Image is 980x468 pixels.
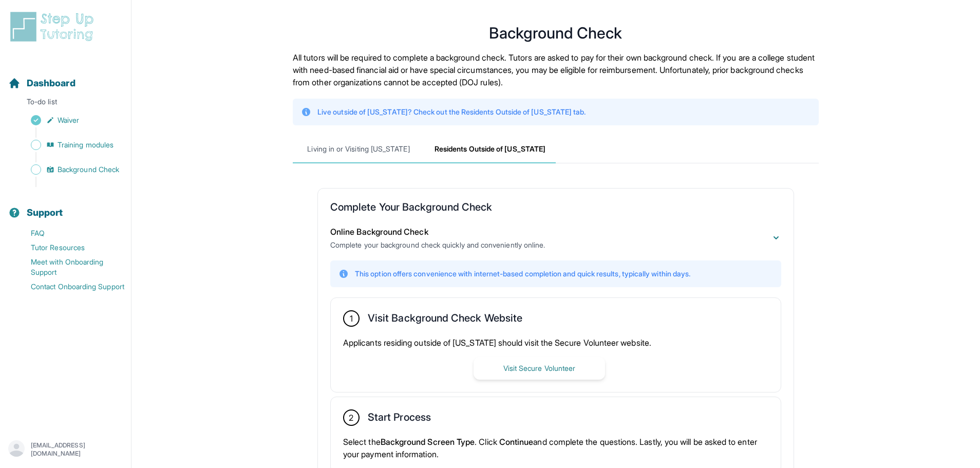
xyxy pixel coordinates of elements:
[368,312,522,328] h2: Visit Background Check Website
[355,269,690,279] p: This option offers convenience with internet-based completion and quick results, typically within...
[4,97,127,111] p: To-do list
[8,255,131,279] a: Meet with Onboarding Support
[8,440,123,459] button: [EMAIL_ADDRESS][DOMAIN_NAME]
[293,51,819,88] p: All tutors will be required to complete a background check. Tutors are asked to pay for their own...
[27,205,63,220] span: Support
[343,436,768,460] p: Select the . Click and complete the questions. Lastly, you will be asked to enter your payment in...
[58,164,119,175] span: Background Check
[4,60,127,95] button: Dashboard
[27,76,76,90] span: Dashboard
[424,136,556,163] span: Residents Outside of [US_STATE]
[8,138,131,152] a: Training modules
[330,240,545,250] p: Complete your background check quickly and conveniently online.
[58,115,79,125] span: Waiver
[330,226,781,250] button: Online Background CheckComplete your background check quickly and conveniently online.
[293,27,819,39] h1: Background Check
[8,240,131,255] a: Tutor Resources
[350,312,353,325] span: 1
[8,10,100,43] img: logo
[317,107,586,117] p: Live outside of [US_STATE]? Check out the Residents Outside of [US_STATE] tab.
[4,189,127,224] button: Support
[330,201,781,217] h2: Complete Your Background Check
[8,226,131,240] a: FAQ
[330,227,428,237] span: Online Background Check
[8,279,131,294] a: Contact Onboarding Support
[293,136,819,163] nav: Tabs
[474,357,605,380] button: Visit Secure Volunteer
[8,76,76,90] a: Dashboard
[293,136,424,163] span: Living in or Visiting [US_STATE]
[381,437,475,447] span: Background Screen Type
[343,336,768,349] p: Applicants residing outside of [US_STATE] should visit the Secure Volunteer website.
[474,363,605,373] a: Visit Secure Volunteer
[8,162,131,177] a: Background Check
[31,441,123,458] p: [EMAIL_ADDRESS][DOMAIN_NAME]
[499,437,534,447] span: Continue
[58,140,114,150] span: Training modules
[368,411,431,427] h2: Start Process
[8,113,131,127] a: Waiver
[349,411,353,424] span: 2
